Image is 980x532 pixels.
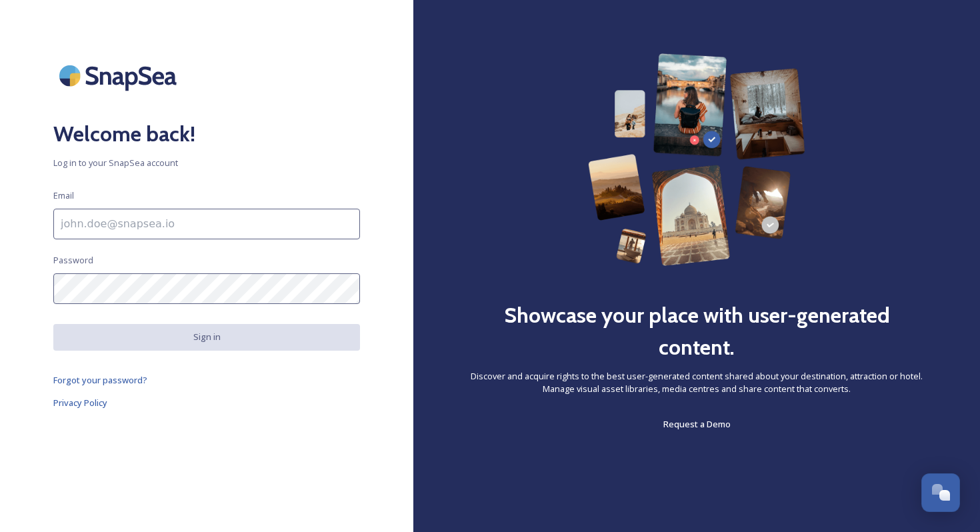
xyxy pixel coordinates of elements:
[467,370,927,395] span: Discover and acquire rights to the best user-generated content shared about your destination, att...
[53,189,74,202] span: Email
[53,53,187,98] img: SnapSea Logo
[53,372,360,388] a: Forgot your password?
[588,53,805,266] img: 63b42ca75bacad526042e722_Group%20154-p-800.png
[53,395,360,411] a: Privacy Policy
[467,299,927,363] h2: Showcase your place with user-generated content.
[921,473,960,512] button: Open Chat
[53,118,360,150] h2: Welcome back!
[53,324,360,350] button: Sign in
[663,416,731,432] a: Request a Demo
[53,209,360,239] input: john.doe@snapsea.io
[53,374,147,386] span: Forgot your password?
[53,397,107,409] span: Privacy Policy
[53,254,93,267] span: Password
[53,157,360,169] span: Log in to your SnapSea account
[663,418,731,430] span: Request a Demo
